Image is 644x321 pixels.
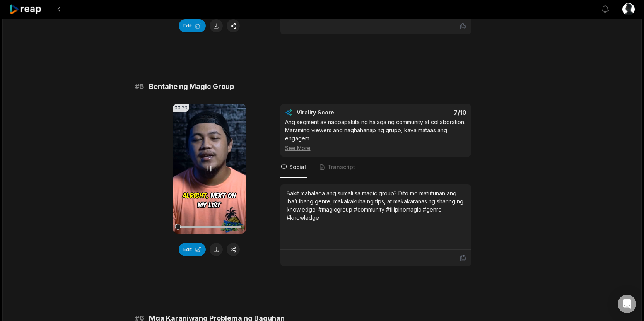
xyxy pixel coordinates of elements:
[285,118,466,152] div: Ang segment ay nagpapakita ng halaga ng community at collaboration. Maraming viewers ang naghahan...
[287,189,465,222] div: Bakit mahalaga ang sumali sa magic group? Dito mo matutunan ang iba’t ibang genre, makakakuha ng ...
[328,163,355,171] span: Transcript
[289,163,306,171] span: Social
[135,81,144,92] span: # 5
[297,109,380,116] div: Virality Score
[179,19,206,32] button: Edit
[383,109,466,116] div: 7 /10
[280,157,471,178] nav: Tabs
[149,81,234,92] span: Bentahe ng Magic Group
[618,295,636,313] div: Open Intercom Messenger
[173,104,246,234] video: Your browser does not support mp4 format.
[179,243,206,256] button: Edit
[285,144,466,152] div: See More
